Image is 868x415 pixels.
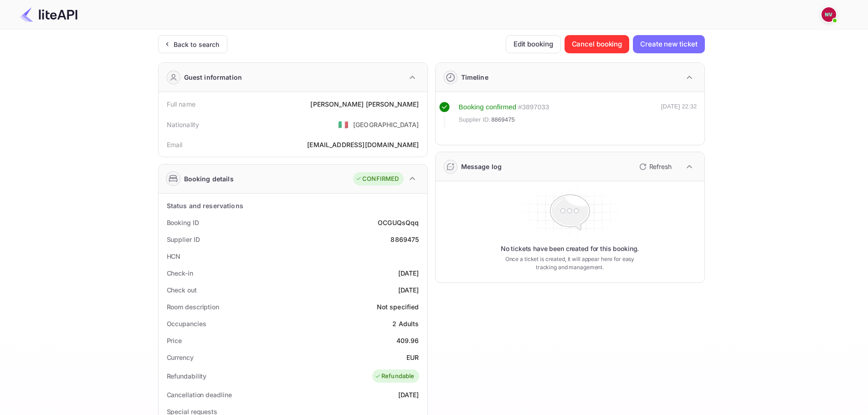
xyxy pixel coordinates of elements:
[167,336,182,345] div: Price
[661,102,697,128] div: [DATE] 22:32
[167,302,219,312] div: Room description
[498,255,642,272] p: Once a ticket is created, it will appear here for easy tracking and management.
[353,120,419,129] div: [GEOGRAPHIC_DATA]
[392,319,419,328] div: 2 Adults
[375,372,415,381] div: Refundable
[398,390,419,400] div: [DATE]
[377,302,419,312] div: Not specified
[184,72,242,82] div: Guest information
[167,201,243,210] div: Status and reservations
[649,162,672,171] p: Refresh
[167,268,193,278] div: Check-in
[461,162,502,171] div: Message log
[398,268,419,278] div: [DATE]
[398,285,419,295] div: [DATE]
[633,35,704,53] button: Create new ticket
[491,115,515,124] span: 8869475
[307,140,419,149] div: [EMAIL_ADDRESS][DOMAIN_NAME]
[822,7,836,22] img: Nicholas Valbusa
[506,35,561,53] button: Edit booking
[167,235,200,244] div: Supplier ID
[167,319,206,328] div: Occupancies
[501,244,639,253] p: No tickets have been created for this booking.
[167,285,197,295] div: Check out
[310,99,419,109] div: [PERSON_NAME] [PERSON_NAME]
[167,120,200,129] div: Nationality
[167,390,232,400] div: Cancellation deadline
[459,115,491,124] span: Supplier ID:
[167,251,181,261] div: HCN
[390,235,419,244] div: 8869475
[20,7,77,22] img: LiteAPI Logo
[174,40,220,49] div: Back to search
[406,353,419,362] div: EUR
[338,116,349,133] span: United States
[518,102,549,113] div: # 3897033
[355,174,399,184] div: CONFIRMED
[565,35,630,53] button: Cancel booking
[378,218,419,227] div: OCGUQsQqq
[167,99,195,109] div: Full name
[461,72,488,82] div: Timeline
[459,102,517,113] div: Booking confirmed
[167,353,194,362] div: Currency
[167,371,207,381] div: Refundability
[167,140,183,149] div: Email
[396,336,419,345] div: 409.96
[634,159,675,174] button: Refresh
[167,218,199,227] div: Booking ID
[184,174,234,184] div: Booking details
